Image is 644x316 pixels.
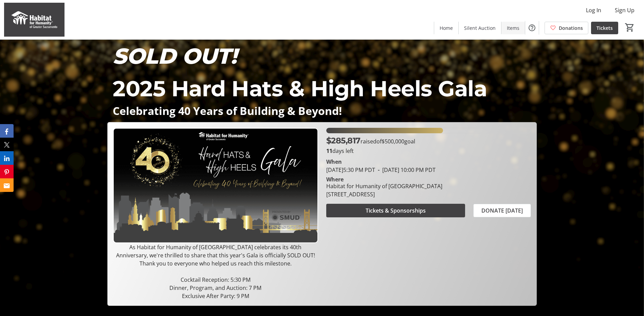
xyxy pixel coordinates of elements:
span: Home [440,24,453,32]
button: Log In [581,5,607,16]
div: [STREET_ADDRESS] [326,190,442,198]
span: Sign Up [615,6,634,14]
a: Silent Auction [459,22,501,34]
img: Habitat for Humanity of Greater Sacramento's Logo [4,3,65,37]
button: Tickets & Sponsorships [326,204,465,217]
span: [DATE] 10:00 PM PDT [375,166,436,174]
span: $500,000 [382,138,404,145]
span: - [375,166,382,174]
span: Items [507,24,519,32]
span: Log In [586,6,601,14]
button: DONATE [DATE] [473,204,531,217]
p: Exclusive After Party: 9 PM [113,292,318,300]
span: Tickets & Sponsorships [366,206,426,215]
p: As Habitat for Humanity of [GEOGRAPHIC_DATA] celebrates its 40th Anniversary, we're thrilled to s... [113,243,318,268]
span: DONATE [DATE] [481,206,523,215]
a: Tickets [591,22,618,34]
span: Silent Auction [464,24,496,32]
button: Cart [624,21,636,34]
span: Tickets [596,24,613,32]
div: Habitat for Humanity of [GEOGRAPHIC_DATA] [326,182,442,190]
div: When [326,158,342,166]
span: $285,817 [326,136,361,145]
button: Help [525,21,539,35]
p: Celebrating 40 Years of Building & Beyond! [113,105,531,117]
em: SOLD OUT! [113,43,237,69]
p: 2025 Hard Hats & High Heels Gala [113,72,531,105]
span: Donations [559,24,583,32]
button: Sign Up [609,5,640,16]
p: Cocktail Reception: 5:30 PM [113,276,318,284]
a: Donations [545,22,588,34]
span: [DATE] 5:30 PM PDT [326,166,375,174]
img: Campaign CTA Media Photo [113,128,318,243]
span: 11 [326,147,332,155]
div: Where [326,177,344,182]
a: Items [501,22,525,34]
div: 57.163438% of fundraising goal reached [326,128,531,133]
p: raised of goal [326,135,415,147]
p: Dinner, Program, and Auction: 7 PM [113,284,318,292]
p: days left [326,147,531,155]
a: Home [434,22,458,34]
